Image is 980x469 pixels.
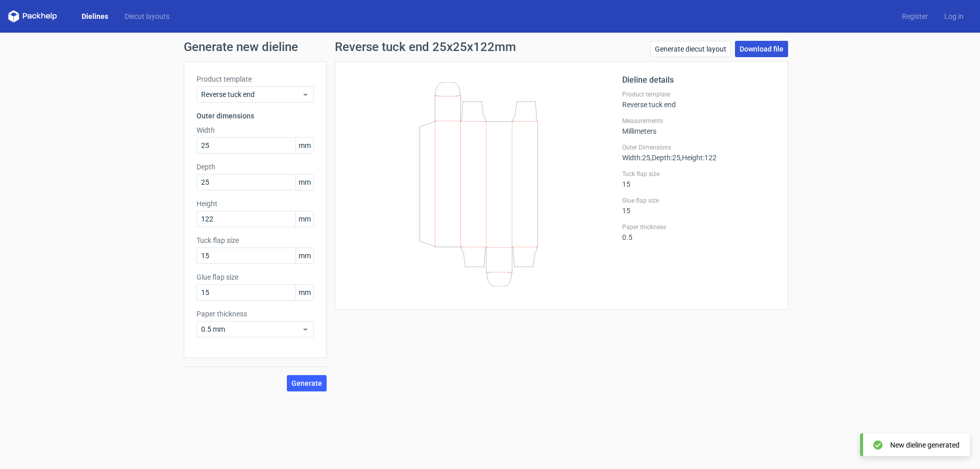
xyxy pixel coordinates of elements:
div: 15 [622,196,775,215]
label: Paper thickness [622,223,775,231]
a: Log in [936,11,972,21]
label: Paper thickness [197,309,314,319]
a: Dielines [73,11,116,21]
span: , Height : 122 [680,154,717,162]
label: Tuck flap size [197,235,314,245]
a: Generate diecut layout [650,41,731,57]
h1: Reverse tuck end 25x25x122mm [335,41,516,53]
a: Download file [735,41,788,57]
button: Generate [287,375,327,391]
span: Reverse tuck end [201,89,302,100]
label: Height [197,199,314,209]
span: mm [296,138,313,153]
span: mm [296,285,313,300]
span: 0.5 mm [201,324,302,334]
label: Product template [622,90,775,98]
label: Product template [197,74,314,84]
label: Glue flap size [622,196,775,205]
a: Register [894,11,936,21]
span: mm [296,248,313,263]
div: New dieline generated [890,440,960,450]
label: Tuck flap size [622,170,775,178]
div: Reverse tuck end [622,90,775,109]
span: mm [296,175,313,190]
span: mm [296,211,313,227]
h3: Outer dimensions [197,111,314,121]
div: 15 [622,170,775,188]
label: Glue flap size [197,272,314,282]
label: Measurements [622,117,775,125]
span: , Depth : 25 [650,154,680,162]
div: 0.5 [622,223,775,241]
span: Generate [291,380,322,387]
label: Depth [197,162,314,172]
h1: Generate new dieline [184,41,796,53]
div: Millimeters [622,117,775,135]
h2: Dieline details [622,74,775,86]
span: Width : 25 [622,154,650,162]
label: Outer Dimensions [622,143,775,152]
label: Width [197,125,314,135]
a: Diecut layouts [116,11,178,21]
